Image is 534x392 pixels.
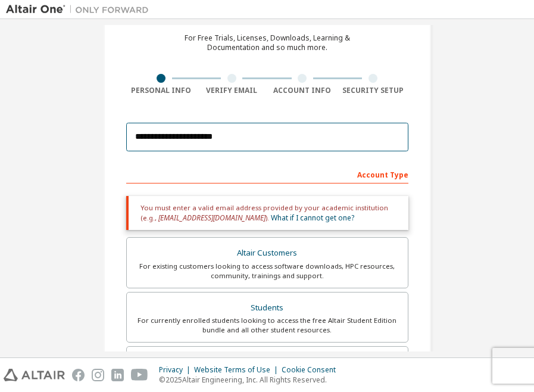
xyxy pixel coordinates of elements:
div: For Free Trials, Licenses, Downloads, Learning & Documentation and so much more. [185,33,350,52]
div: Verify Email [196,86,267,95]
div: Students [134,300,401,316]
div: Create an Altair One Account [171,12,363,26]
img: youtube.svg [131,369,148,381]
a: What if I cannot get one? [271,213,354,223]
div: Account Type [126,164,408,183]
img: linkedin.svg [111,369,124,381]
div: Website Terms of Use [194,365,282,375]
div: You must enter a valid email address provided by your academic institution (e.g., ). [126,196,408,230]
div: For existing customers looking to access software downloads, HPC resources, community, trainings ... [134,262,401,281]
div: Personal Info [126,86,197,95]
div: Account Info [267,86,338,95]
div: Cookie Consent [282,365,343,375]
span: [EMAIL_ADDRESS][DOMAIN_NAME] [158,213,266,223]
div: For currently enrolled students looking to access the free Altair Student Edition bundle and all ... [134,316,401,335]
img: instagram.svg [92,369,104,381]
div: Altair Customers [134,245,401,262]
div: Security Setup [338,86,408,95]
img: Altair One [6,4,155,15]
img: facebook.svg [72,369,85,381]
p: © 2025 Altair Engineering, Inc. All Rights Reserved. [159,375,343,385]
img: altair_logo.svg [4,369,65,381]
div: Privacy [159,365,194,375]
